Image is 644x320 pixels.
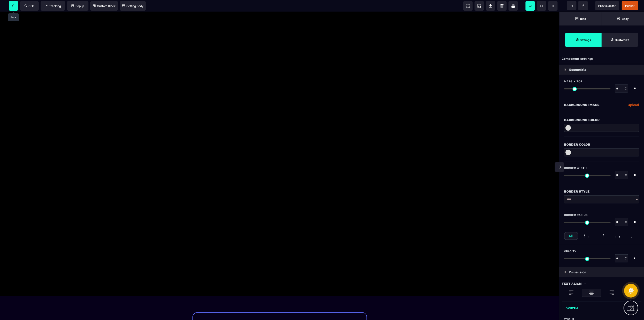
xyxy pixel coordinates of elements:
span: Border Width [564,166,587,170]
strong: Settings [580,38,591,42]
span: SEO [25,4,34,8]
div: Background Color [564,117,639,123]
span: Open Layer Manager [602,12,644,25]
span: Custom Block [93,4,116,8]
span: Previsualiser [598,4,616,8]
img: loading [584,282,586,285]
div: Width [562,303,642,311]
span: Opacity [564,249,577,253]
span: Preview [595,1,619,10]
img: top-left-radius.822a4e29.svg [584,233,590,239]
img: loading [565,68,567,71]
img: loading [589,290,594,296]
p: Dimension [569,269,587,275]
span: Margin Top [564,80,583,83]
strong: Body [622,17,629,21]
strong: Customize [615,38,630,42]
span: View components [463,1,473,11]
span: Screenshot [475,1,484,11]
p: Essentials [569,67,587,72]
span: Setting Body [122,4,143,8]
p: Text Align [562,281,582,286]
div: Border Style [564,189,639,194]
img: bottom-left-radius.301b1bf6.svg [630,233,636,239]
span: Border Radius [564,213,588,217]
span: Open Style Manager [602,33,638,47]
img: bottom-right-radius.9d9d0345.svg [615,233,621,239]
p: Background Image [564,102,600,108]
img: loading [565,271,567,274]
img: top-right-radius.9e58d49b.svg [599,233,605,239]
span: Open Blocks [560,12,602,25]
strong: Bloc [580,17,586,21]
span: Tracking [45,4,61,8]
img: loading [609,290,615,295]
div: Border Color [564,142,639,147]
a: Upload [628,102,639,108]
div: Component settings [560,54,644,63]
span: Publier [625,4,635,8]
img: loading [569,290,574,295]
span: Settings [565,33,602,47]
span: Popup [71,4,84,8]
